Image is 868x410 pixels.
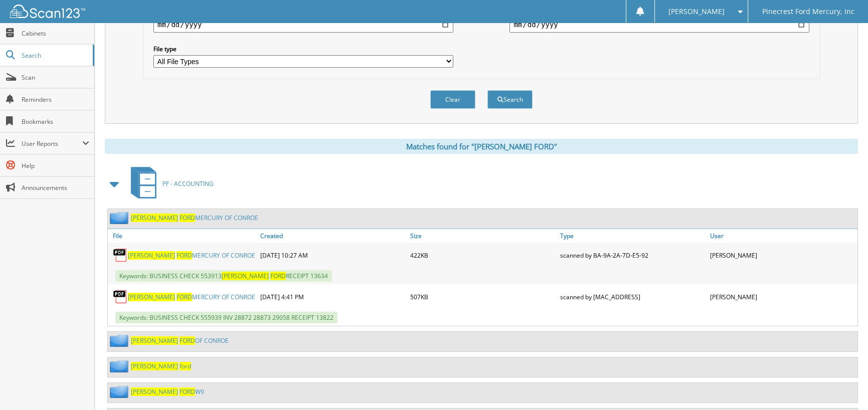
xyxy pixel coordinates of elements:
img: scan123-logo-white.svg [10,5,85,18]
span: FORD [177,293,192,301]
div: [DATE] 10:27 AM [258,245,408,265]
a: File [108,229,258,243]
span: Scan [22,73,89,82]
input: start [153,17,453,33]
span: Announcements [22,183,89,192]
a: [PERSON_NAME] FORDMERCURY OF CONROE [128,251,255,260]
span: PF - ACCOUNTING [162,179,214,188]
div: [DATE] 4:41 PM [258,287,408,307]
a: Size [408,229,558,243]
div: [PERSON_NAME] [708,287,857,307]
a: Type [558,229,708,243]
span: [PERSON_NAME] [668,9,725,15]
span: Keywords: BUSINESS CHECK 553913 RECEIPT 13634 [115,270,332,282]
img: PDF.png [113,248,128,263]
span: [PERSON_NAME] [131,214,178,222]
div: 507KB [408,287,558,307]
span: FORD [270,272,286,280]
a: [PERSON_NAME] ford [131,362,191,370]
img: PDF.png [113,289,128,304]
a: [PERSON_NAME] FORDMERCURY OF CONROE [128,293,255,301]
div: 422KB [408,245,558,265]
label: File type [153,45,453,53]
span: [PERSON_NAME] [128,251,175,260]
img: folder2.png [110,334,131,347]
span: [PERSON_NAME] [222,272,269,280]
span: [PERSON_NAME] [131,362,178,370]
span: Reminders [22,95,89,104]
span: [PERSON_NAME] [131,336,178,345]
span: Search [22,51,88,60]
img: folder2.png [110,385,131,398]
img: folder2.png [110,212,131,224]
span: Pinecrest Ford Mercury, Inc [762,9,854,15]
div: Matches found for "[PERSON_NAME] FORD" [105,139,858,154]
input: end [509,17,809,33]
span: Help [22,161,89,170]
span: User Reports [22,139,82,148]
span: Bookmarks [22,117,89,126]
a: Created [258,229,408,243]
div: scanned by [MAC_ADDRESS] [558,287,708,307]
span: Cabinets [22,29,89,38]
a: [PERSON_NAME] FORDW9 [131,387,204,396]
button: Search [487,90,533,109]
a: User [708,229,857,243]
button: Clear [430,90,475,109]
span: FORD [180,387,195,396]
span: [PERSON_NAME] [131,387,178,396]
iframe: Chat Widget [818,362,868,410]
img: folder2.png [110,360,131,372]
span: Keywords: BUSINESS CHECK 555939 INV 28872 28873 29058 RECEIPT 13822 [115,312,337,323]
a: [PERSON_NAME] FORDOF CONROE [131,336,229,345]
span: ford [180,362,191,370]
span: [PERSON_NAME] [128,293,175,301]
span: FORD [180,336,195,345]
a: [PERSON_NAME] FORDMERCURY OF CONROE [131,214,258,222]
div: scanned by BA-9A-2A-7D-E5-92 [558,245,708,265]
span: FORD [180,214,195,222]
div: [PERSON_NAME] [708,245,857,265]
a: PF - ACCOUNTING [125,164,214,203]
span: FORD [177,251,192,260]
